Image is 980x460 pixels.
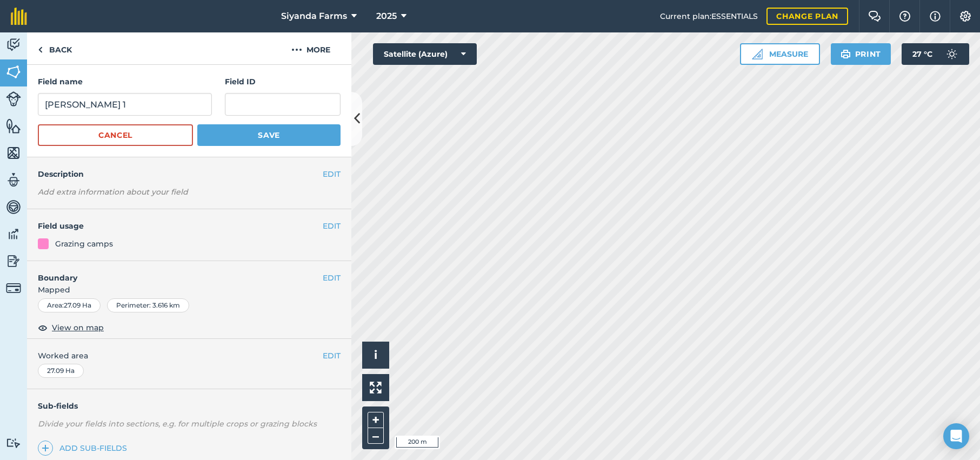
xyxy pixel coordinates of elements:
button: 27 °C [902,43,969,65]
div: Grazing camps [55,238,113,250]
h4: Field ID [225,76,341,88]
img: svg+xml;base64,PHN2ZyB4bWxucz0iaHR0cDovL3d3dy53My5vcmcvMjAwMC9zdmciIHdpZHRoPSI1NiIgaGVpZ2h0PSI2MC... [6,118,21,134]
img: svg+xml;base64,PHN2ZyB4bWxucz0iaHR0cDovL3d3dy53My5vcmcvMjAwMC9zdmciIHdpZHRoPSIxOSIgaGVpZ2h0PSIyNC... [841,48,851,61]
button: Cancel [38,124,193,146]
em: Divide your fields into sections, e.g. for multiple crops or grazing blocks [38,419,317,429]
span: Siyanda Farms [281,10,347,23]
button: Save [197,124,341,146]
img: svg+xml;base64,PHN2ZyB4bWxucz0iaHR0cDovL3d3dy53My5vcmcvMjAwMC9zdmciIHdpZHRoPSIxOCIgaGVpZ2h0PSIyNC... [38,321,48,334]
span: 27 ° C [912,43,932,65]
button: – [368,428,384,444]
em: Add extra information about your field [38,187,188,197]
img: svg+xml;base64,PD94bWwgdmVyc2lvbj0iMS4wIiBlbmNvZGluZz0idXRmLTgiPz4KPCEtLSBHZW5lcmF0b3I6IEFkb2JlIE... [6,226,21,242]
img: svg+xml;base64,PHN2ZyB4bWxucz0iaHR0cDovL3d3dy53My5vcmcvMjAwMC9zdmciIHdpZHRoPSI1NiIgaGVpZ2h0PSI2MC... [6,64,21,80]
h4: Field usage [38,220,323,232]
span: Current plan : ESSENTIALS [660,10,758,22]
img: svg+xml;base64,PD94bWwgdmVyc2lvbj0iMS4wIiBlbmNvZGluZz0idXRmLTgiPz4KPCEtLSBHZW5lcmF0b3I6IEFkb2JlIE... [6,438,21,448]
img: svg+xml;base64,PD94bWwgdmVyc2lvbj0iMS4wIiBlbmNvZGluZz0idXRmLTgiPz4KPCEtLSBHZW5lcmF0b3I6IEFkb2JlIE... [6,91,21,106]
span: View on map [52,322,104,334]
img: svg+xml;base64,PD94bWwgdmVyc2lvbj0iMS4wIiBlbmNvZGluZz0idXRmLTgiPz4KPCEtLSBHZW5lcmF0b3I6IEFkb2JlIE... [6,281,21,296]
h4: Sub-fields [27,400,351,412]
button: EDIT [323,220,341,232]
img: Ruler icon [752,49,763,59]
span: 2025 [376,10,397,23]
span: i [374,348,377,362]
button: EDIT [323,350,341,362]
img: svg+xml;base64,PD94bWwgdmVyc2lvbj0iMS4wIiBlbmNvZGluZz0idXRmLTgiPz4KPCEtLSBHZW5lcmF0b3I6IEFkb2JlIE... [6,37,21,53]
img: svg+xml;base64,PD94bWwgdmVyc2lvbj0iMS4wIiBlbmNvZGluZz0idXRmLTgiPz4KPCEtLSBHZW5lcmF0b3I6IEFkb2JlIE... [941,43,963,65]
div: 27.09 Ha [38,364,84,378]
img: Two speech bubbles overlapping with the left bubble in the forefront [868,11,881,22]
button: More [270,32,351,64]
img: fieldmargin Logo [11,8,27,25]
img: svg+xml;base64,PHN2ZyB4bWxucz0iaHR0cDovL3d3dy53My5vcmcvMjAwMC9zdmciIHdpZHRoPSI5IiBoZWlnaHQ9IjI0Ii... [38,43,43,56]
h4: Description [38,168,341,180]
button: View on map [38,321,104,334]
button: Measure [740,43,820,65]
a: Change plan [766,8,848,25]
img: svg+xml;base64,PHN2ZyB4bWxucz0iaHR0cDovL3d3dy53My5vcmcvMjAwMC9zdmciIHdpZHRoPSI1NiIgaGVpZ2h0PSI2MC... [6,145,21,161]
button: i [362,342,389,369]
a: Add sub-fields [38,441,131,456]
img: A cog icon [959,11,972,22]
h4: Boundary [27,261,323,284]
img: Four arrows, one pointing top left, one top right, one bottom right and the last bottom left [370,382,382,394]
div: Open Intercom Messenger [943,423,969,449]
button: Satellite (Azure) [373,43,477,65]
button: EDIT [323,272,341,284]
img: svg+xml;base64,PHN2ZyB4bWxucz0iaHR0cDovL3d3dy53My5vcmcvMjAwMC9zdmciIHdpZHRoPSIxNCIgaGVpZ2h0PSIyNC... [42,442,49,455]
img: A question mark icon [898,11,911,22]
span: Mapped [27,284,351,296]
div: Perimeter : 3.616 km [107,298,189,312]
span: Worked area [38,350,341,362]
button: Print [831,43,891,65]
img: svg+xml;base64,PHN2ZyB4bWxucz0iaHR0cDovL3d3dy53My5vcmcvMjAwMC9zdmciIHdpZHRoPSIxNyIgaGVpZ2h0PSIxNy... [930,10,941,23]
img: svg+xml;base64,PHN2ZyB4bWxucz0iaHR0cDovL3d3dy53My5vcmcvMjAwMC9zdmciIHdpZHRoPSIyMCIgaGVpZ2h0PSIyNC... [291,43,302,56]
img: svg+xml;base64,PD94bWwgdmVyc2lvbj0iMS4wIiBlbmNvZGluZz0idXRmLTgiPz4KPCEtLSBHZW5lcmF0b3I6IEFkb2JlIE... [6,253,21,269]
a: Back [27,32,83,64]
h4: Field name [38,76,212,88]
button: + [368,412,384,428]
div: Area : 27.09 Ha [38,298,101,312]
button: EDIT [323,168,341,180]
img: svg+xml;base64,PD94bWwgdmVyc2lvbj0iMS4wIiBlbmNvZGluZz0idXRmLTgiPz4KPCEtLSBHZW5lcmF0b3I6IEFkb2JlIE... [6,199,21,215]
img: svg+xml;base64,PD94bWwgdmVyc2lvbj0iMS4wIiBlbmNvZGluZz0idXRmLTgiPz4KPCEtLSBHZW5lcmF0b3I6IEFkb2JlIE... [6,172,21,188]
